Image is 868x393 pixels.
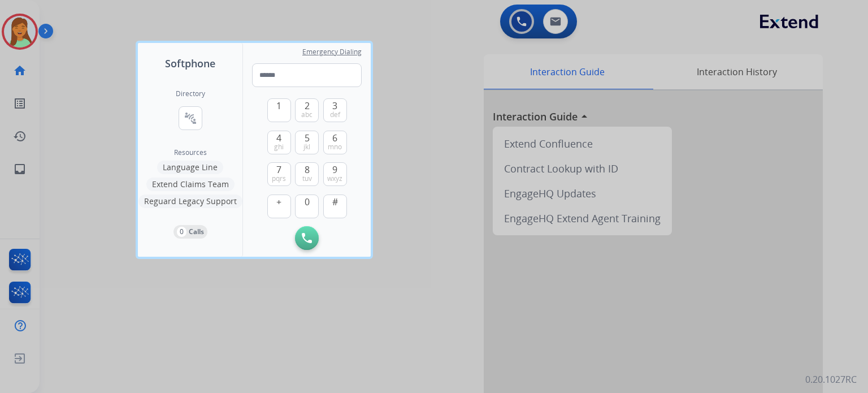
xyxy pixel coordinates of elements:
span: wxyz [327,174,342,183]
button: 8tuv [295,162,319,186]
button: 9wxyz [323,162,347,186]
span: abc [301,110,313,119]
button: Reguard Legacy Support [138,195,242,208]
span: # [332,195,338,209]
span: 3 [332,99,337,113]
button: Language Line [157,161,223,174]
button: 6mno [323,131,347,154]
p: 0 [177,227,186,237]
button: 4ghi [267,131,291,154]
span: pqrs [272,174,286,183]
button: 5jkl [295,131,319,154]
img: call-button [302,233,312,243]
span: def [330,110,340,119]
button: Extend Claims Team [146,178,235,191]
span: 8 [305,163,310,176]
h2: Directory [176,89,205,98]
p: 0.20.1027RC [805,373,857,386]
p: Calls [189,227,204,237]
span: 0 [305,195,310,209]
span: 2 [305,99,310,113]
span: + [276,195,281,209]
button: 0 [295,195,319,218]
span: Softphone [165,55,215,71]
span: Resources [174,148,207,157]
mat-icon: connect_without_contact [184,111,197,125]
button: 0Calls [173,225,207,239]
span: jkl [303,142,310,152]
span: mno [328,142,342,152]
button: 7pqrs [267,162,291,186]
button: 2abc [295,98,319,122]
button: # [323,195,347,218]
span: 7 [276,163,281,176]
span: 4 [276,131,281,145]
button: 1 [267,98,291,122]
span: tuv [302,174,312,183]
span: 6 [332,131,337,145]
span: 9 [332,163,337,176]
button: + [267,195,291,218]
span: 1 [276,99,281,113]
span: Emergency Dialing [302,47,362,57]
span: ghi [274,142,284,152]
button: 3def [323,98,347,122]
span: 5 [305,131,310,145]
